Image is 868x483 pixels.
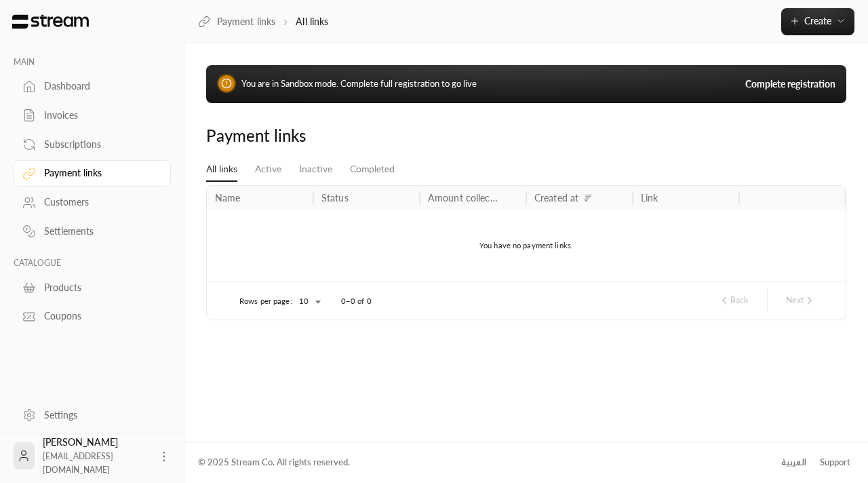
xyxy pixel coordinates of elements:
div: 10 [292,293,325,310]
p: Rows per page: [239,296,292,307]
div: العربية [781,456,806,469]
div: Amount collected [428,192,500,204]
div: Name [215,192,241,204]
div: Customers [44,195,154,209]
a: Customers [14,189,171,216]
span: [EMAIL_ADDRESS][DOMAIN_NAME] [43,451,113,475]
a: Products [14,274,171,301]
a: Completed [350,157,395,181]
a: Settings [14,402,171,428]
a: Payment links [14,160,171,187]
a: Payment links [198,15,275,28]
a: Dashboard [14,73,171,100]
button: Create [781,8,854,35]
a: Active [255,157,281,181]
a: Inactive [299,157,332,181]
a: Invoices [14,102,171,129]
div: Created at [534,192,578,204]
div: Link [641,192,658,204]
div: [PERSON_NAME] [43,436,149,476]
a: Coupons [14,303,171,330]
div: Settings [44,408,154,422]
p: CATALOGUE [14,258,171,269]
a: Subscriptions [14,131,171,157]
a: All links [206,157,237,182]
div: Dashboard [44,79,154,93]
div: You have no payment links. [207,210,846,281]
div: Subscriptions [44,138,154,151]
span: Create [804,15,831,26]
img: Logo [11,14,90,29]
div: Invoices [44,109,154,122]
div: Settlements [44,225,154,238]
a: Support [815,450,854,475]
div: © 2025 Stream Co. All rights reserved. [198,456,350,469]
p: 0–0 of 0 [341,296,372,307]
div: Status [321,192,349,204]
button: Sort [580,190,596,206]
div: Coupons [44,309,154,323]
nav: breadcrumb [198,15,329,28]
p: MAIN [14,57,171,68]
a: Complete registration [745,77,835,91]
p: All links [296,15,328,28]
a: Settlements [14,218,171,245]
span: You are in Sandbox mode. Complete full registration to go live [241,78,477,89]
div: Products [44,281,154,294]
div: Payment links [44,166,154,180]
div: Payment links [206,125,411,147]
